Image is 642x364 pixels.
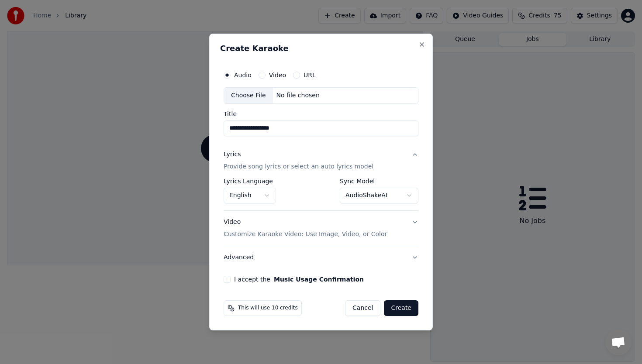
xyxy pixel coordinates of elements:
div: Video [224,218,387,239]
div: Lyrics [224,150,241,159]
label: Lyrics Language [224,178,276,184]
div: No file chosen [273,91,323,100]
h2: Create Karaoke [220,45,422,52]
button: LyricsProvide song lyrics or select an auto lyrics model [224,143,418,178]
label: I accept the [234,276,364,282]
label: Title [224,111,418,117]
span: This will use 10 credits [238,305,298,312]
div: LyricsProvide song lyrics or select an auto lyrics model [224,178,418,210]
p: Customize Karaoke Video: Use Image, Video, or Color [224,230,387,239]
p: Provide song lyrics or select an auto lyrics model [224,162,373,171]
label: Sync Model [340,178,418,184]
label: URL [304,72,316,78]
button: Advanced [224,246,418,269]
button: Create [384,300,418,316]
button: Cancel [345,300,380,316]
div: Choose File [224,88,273,103]
label: Audio [234,72,252,78]
button: VideoCustomize Karaoke Video: Use Image, Video, or Color [224,211,418,246]
label: Video [269,72,286,78]
button: I accept the [274,276,364,282]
